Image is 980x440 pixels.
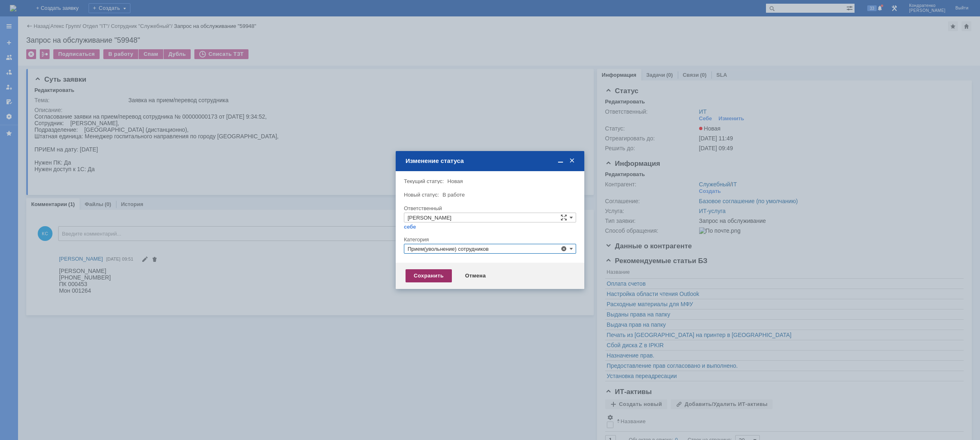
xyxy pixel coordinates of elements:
label: Текущий статус: [404,178,444,184]
span: Сложная форма [561,214,567,221]
a: себе [404,224,416,230]
span: Удалить [561,245,567,252]
span: Закрыть [568,157,576,165]
div: Категория [404,237,574,242]
span: Новая [447,178,463,184]
span: Свернуть (Ctrl + M) [556,157,565,165]
div: Изменение статуса [406,157,576,165]
label: Новый статус: [404,192,439,198]
span: В работе [442,192,465,198]
div: Ответственный [404,206,574,211]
